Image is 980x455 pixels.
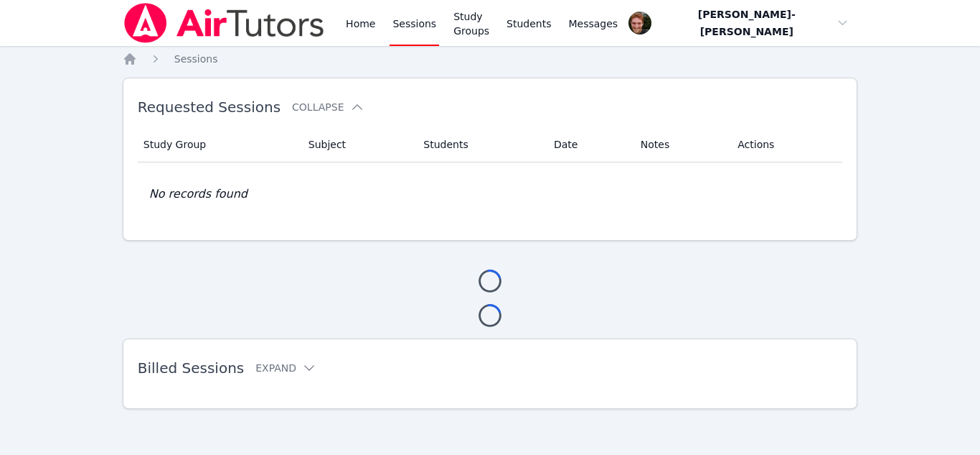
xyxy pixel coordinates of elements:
[123,52,858,66] nav: Breadcrumb
[138,98,281,116] span: Requested Sessions
[569,17,618,31] span: Messages
[174,52,218,66] a: Sessions
[415,127,545,162] th: Students
[545,127,632,162] th: Date
[174,53,218,65] span: Sessions
[255,361,316,375] button: Expand
[729,127,842,162] th: Actions
[138,162,843,226] td: No records found
[138,359,244,377] span: Billed Sessions
[632,127,729,162] th: Notes
[123,3,326,43] img: Air Tutors
[138,127,300,162] th: Study Group
[292,100,364,114] button: Collapse
[300,127,415,162] th: Subject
